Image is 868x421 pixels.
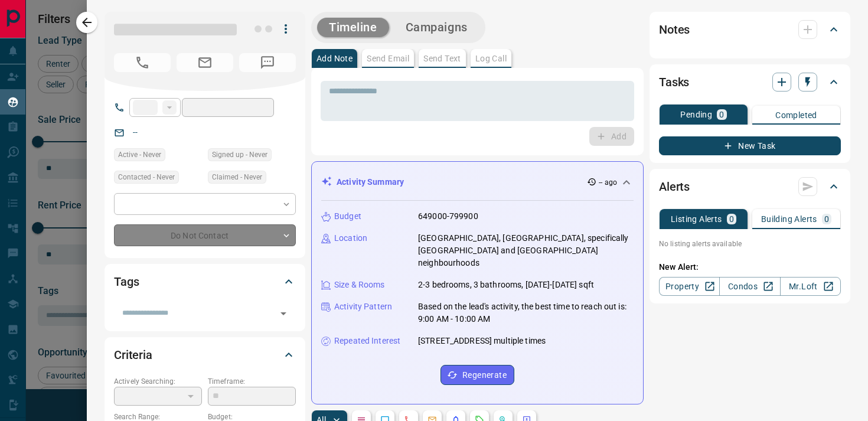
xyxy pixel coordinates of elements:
[659,177,690,196] h2: Alerts
[780,277,841,296] a: Mr.Loft
[337,176,404,188] p: Activity Summary
[114,272,139,291] h2: Tags
[659,172,841,201] div: Alerts
[114,53,171,72] span: No Number
[659,277,720,296] a: Property
[659,136,841,155] button: New Task
[775,111,817,119] p: Completed
[729,215,734,223] p: 0
[334,335,400,347] p: Repeated Interest
[659,239,841,249] p: No listing alerts available
[394,18,479,37] button: Campaigns
[239,53,296,72] span: No Number
[418,335,546,347] p: [STREET_ADDRESS] multiple times
[212,149,267,161] span: Signed up - Never
[761,215,817,223] p: Building Alerts
[334,279,385,291] p: Size & Rooms
[418,210,478,223] p: 649000-799900
[680,110,712,119] p: Pending
[114,224,296,246] div: Do Not Contact
[719,277,780,296] a: Condos
[133,128,138,137] a: --
[659,15,841,44] div: Notes
[659,73,689,92] h2: Tasks
[671,215,722,223] p: Listing Alerts
[114,345,152,364] h2: Criteria
[659,68,841,96] div: Tasks
[118,171,175,183] span: Contacted - Never
[659,261,841,273] p: New Alert:
[418,232,634,269] p: [GEOGRAPHIC_DATA], [GEOGRAPHIC_DATA], specifically [GEOGRAPHIC_DATA] and [GEOGRAPHIC_DATA] neighb...
[440,365,514,385] button: Regenerate
[824,215,829,223] p: 0
[118,149,161,161] span: Active - Never
[321,171,634,193] div: Activity Summary-- ago
[208,376,296,387] p: Timeframe:
[418,279,594,291] p: 2-3 bedrooms, 3 bathrooms, [DATE]-[DATE] sqft
[114,376,202,387] p: Actively Searching:
[418,301,634,325] p: Based on the lead's activity, the best time to reach out is: 9:00 AM - 10:00 AM
[334,301,392,313] p: Activity Pattern
[334,232,367,244] p: Location
[719,110,724,119] p: 0
[212,171,262,183] span: Claimed - Never
[316,54,353,63] p: Add Note
[317,18,389,37] button: Timeline
[114,267,296,296] div: Tags
[114,341,296,369] div: Criteria
[177,53,233,72] span: No Email
[275,305,292,322] button: Open
[659,20,690,39] h2: Notes
[599,177,617,188] p: -- ago
[334,210,361,223] p: Budget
